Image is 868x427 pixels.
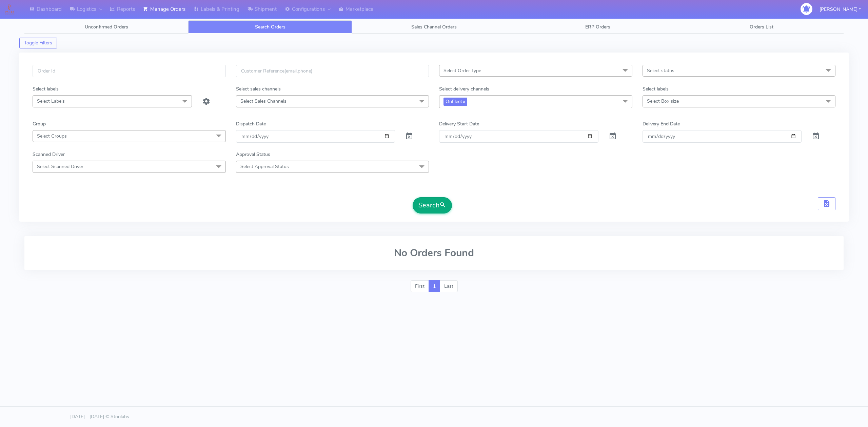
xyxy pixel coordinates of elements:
label: Delivery Start Date [439,120,479,127]
label: Approval Status [236,151,270,158]
label: Select sales channels [236,85,281,93]
input: Order Id [33,65,226,77]
label: Group [33,120,46,127]
ul: Tabs [24,20,844,34]
h2: No Orders Found [33,247,835,259]
input: Customer Reference(email,phone) [236,65,429,77]
button: Search [413,197,452,213]
button: [PERSON_NAME] [814,2,866,16]
span: Select Order Type [443,67,481,74]
button: Toggle Filters [19,38,57,48]
label: Select labels [33,85,59,93]
label: Select labels [643,85,669,93]
span: Sales Channel Orders [411,24,457,30]
span: Select status [647,67,674,74]
label: Select delivery channels [439,85,489,93]
label: Scanned Driver [33,151,65,158]
span: Select Box size [647,98,679,104]
span: Select Labels [37,98,65,104]
span: Select Approval Status [240,163,289,170]
a: 1 [429,280,440,292]
span: ERP Orders [585,24,610,30]
span: Select Scanned Driver [37,163,83,170]
label: Dispatch Date [236,120,266,127]
a: x [462,98,465,105]
span: Unconfirmed Orders [85,24,128,30]
span: Select Sales Channels [240,98,287,104]
span: OnFleet [443,98,467,105]
span: Select Groups [37,133,67,139]
span: Orders List [750,24,773,30]
label: Delivery End Date [643,120,680,127]
span: Search Orders [255,24,285,30]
